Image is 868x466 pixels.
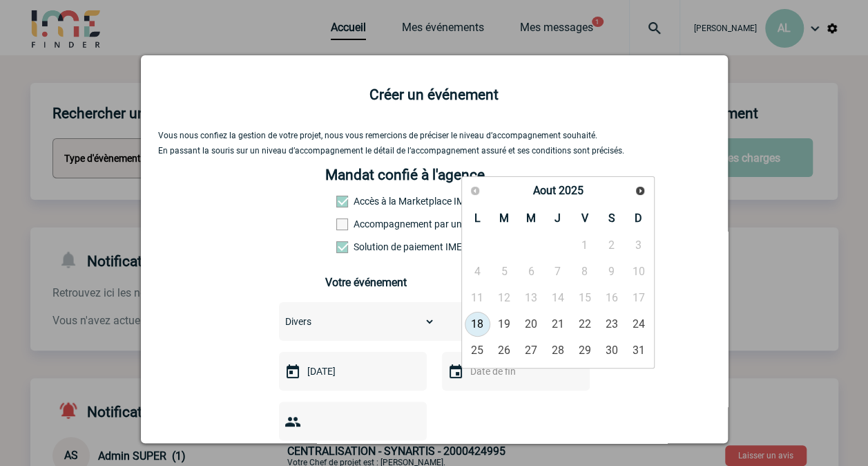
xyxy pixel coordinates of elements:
a: 22 [572,312,597,337]
h3: Votre événement [325,276,543,289]
p: En passant la souris sur un niveau d’accompagnement le détail de l’accompagnement assuré et ses c... [158,146,711,156]
span: Samedi [608,212,615,225]
span: Aout [532,184,555,197]
span: Mercredi [526,212,536,225]
span: Dimanche [635,212,642,225]
a: 19 [492,312,517,337]
a: 30 [599,338,624,363]
a: 28 [545,338,570,363]
p: Vous nous confiez la gestion de votre projet, nous vous remercions de préciser le niveau d’accomp... [158,131,711,140]
span: 2025 [558,184,583,197]
a: 25 [465,338,490,363]
label: Conformité aux process achat client, Prise en charge de la facturation, Mutualisation de plusieur... [336,241,397,252]
a: 18 [465,312,490,337]
a: Suivant [630,180,650,201]
span: Vendredi [581,212,588,225]
a: 27 [519,338,544,363]
a: 20 [519,312,544,337]
span: Lundi [474,212,481,225]
h4: Mandat confié à l'agence [325,167,485,183]
a: 23 [599,312,624,337]
span: Jeudi [554,212,561,225]
a: 24 [626,312,651,337]
span: Suivant [635,185,646,196]
a: 21 [545,312,570,337]
input: Date de début [304,362,399,380]
a: 31 [626,338,651,363]
a: 26 [492,338,517,363]
label: Prestation payante [336,218,397,230]
h2: Créer un événement [158,86,711,103]
label: Accès à la Marketplace IME [336,196,397,207]
input: Date de fin [467,362,562,380]
span: Mardi [499,212,509,225]
a: 29 [572,338,597,363]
